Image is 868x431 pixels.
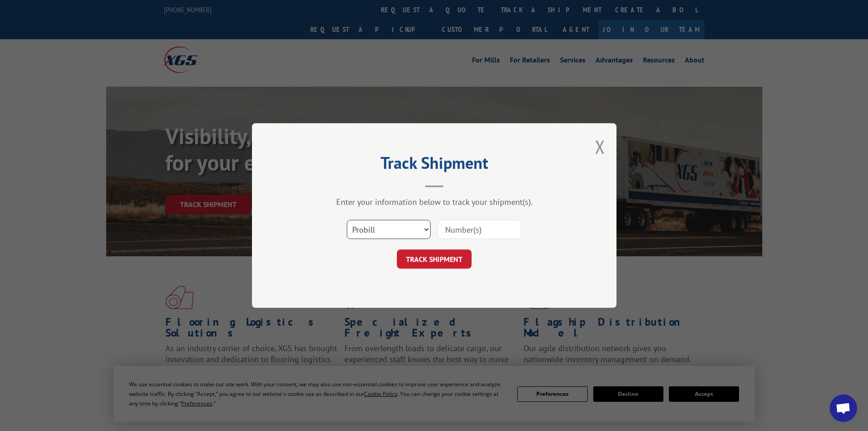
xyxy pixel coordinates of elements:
input: Number(s) [437,220,521,239]
button: Close modal [595,135,605,159]
h2: Track Shipment [298,156,571,174]
div: Enter your information below to track your shipment(s). [298,197,571,207]
button: TRACK SHIPMENT [397,249,472,269]
div: Open chat [830,395,857,422]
